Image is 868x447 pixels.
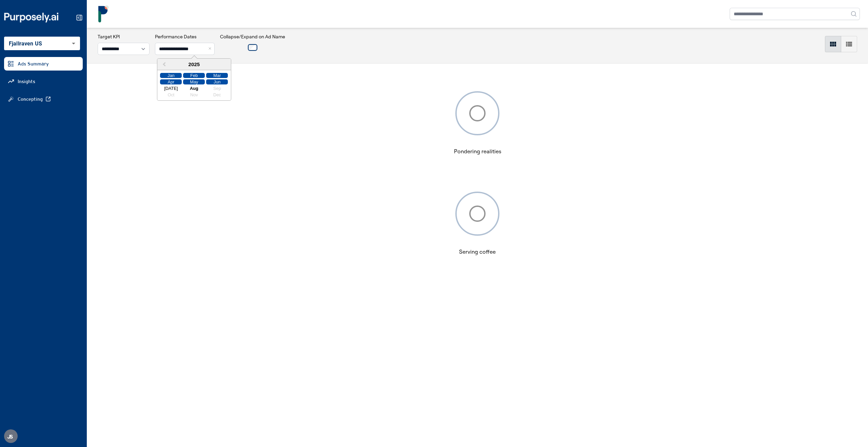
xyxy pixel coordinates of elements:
span: Ads Summary [18,60,49,67]
div: Not available December 2025 [206,92,228,97]
div: Choose April 2025 [160,79,182,84]
img: logo [95,5,112,22]
span: Concepting [18,96,43,102]
div: J S [4,429,18,443]
div: Not available September 2025 [206,86,228,91]
a: Insights [4,75,83,88]
button: Previous Year [158,59,169,70]
div: Month June, 2025 [159,72,229,98]
a: Ads Summary [4,57,83,71]
button: JS [4,429,18,443]
button: Close [207,43,215,55]
h3: Target KPI [98,33,150,40]
div: Choose July 2025 [160,86,182,91]
div: Not available November 2025 [183,92,205,97]
div: Not available October 2025 [160,92,182,97]
div: Choose February 2025 [183,73,205,78]
div: Choose June 2025 [206,79,228,84]
div: Choose May 2025 [183,79,205,84]
span: Insights [18,78,35,85]
div: Choose March 2025 [206,73,228,78]
div: Choose Date [157,58,231,101]
div: 2025 [157,59,231,70]
div: Choose August 2025 [183,86,205,91]
div: Choose January 2025 [160,73,182,78]
a: Concepting [4,92,83,106]
h3: Performance Dates [155,33,215,40]
h3: Collapse/Expand on Ad Name [220,33,285,40]
div: Fjallraven US [4,37,80,50]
